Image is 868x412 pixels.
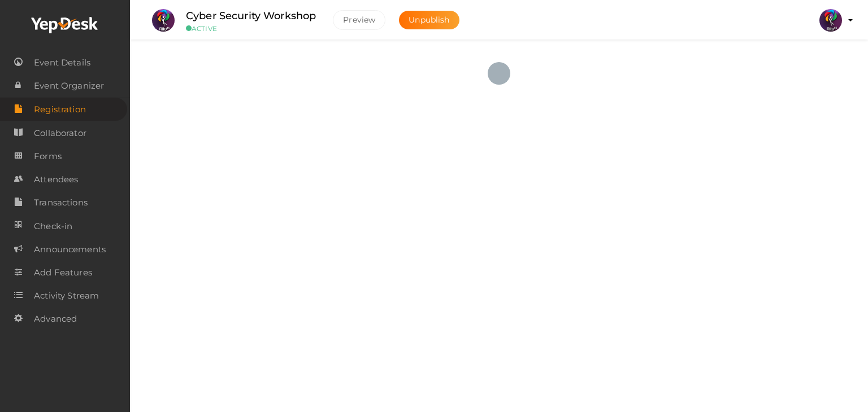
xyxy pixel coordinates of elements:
span: Check-in [34,215,72,238]
span: Attendees [34,168,78,191]
span: Forms [34,145,62,168]
span: Advanced [34,308,77,330]
img: 5BK8ZL5P_small.png [819,9,842,32]
span: Collaborator [34,122,86,144]
span: Activity Stream [34,284,99,307]
button: Unpublish [399,11,459,29]
span: Event Details [34,51,90,74]
span: Unpublish [409,15,449,25]
span: Event Organizer [34,74,104,97]
span: Registration [34,98,86,121]
small: ACTIVE [186,24,316,33]
label: Cyber Security Workshop [186,8,316,24]
span: Announcements [34,238,106,261]
span: Transactions [34,191,88,214]
span: Add Features [34,261,92,284]
button: Preview [333,10,385,30]
img: UTGPXMRJ_small.png [152,9,175,32]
